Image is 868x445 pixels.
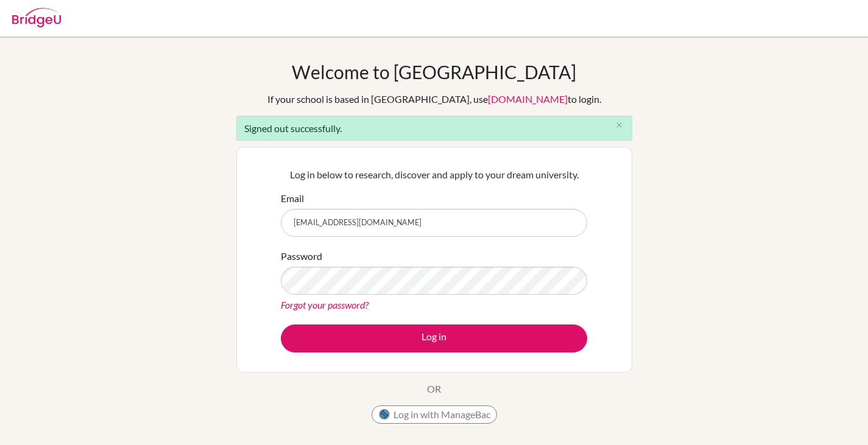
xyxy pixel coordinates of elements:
div: If your school is based in [GEOGRAPHIC_DATA], use to login. [267,92,601,107]
button: Log in with ManageBac [372,405,497,424]
img: Bridge-U [12,8,61,27]
p: Log in below to research, discover and apply to your dream university. [281,167,587,182]
h1: Welcome to [GEOGRAPHIC_DATA] [292,61,576,83]
button: Log in [281,324,587,352]
div: Signed out successfully. [236,116,632,141]
button: Close [607,116,632,135]
a: [DOMAIN_NAME] [488,93,568,105]
label: Email [281,191,304,206]
label: Password [281,249,322,264]
p: OR [427,382,441,396]
i: close [615,121,624,130]
a: Forgot your password? [281,299,369,310]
